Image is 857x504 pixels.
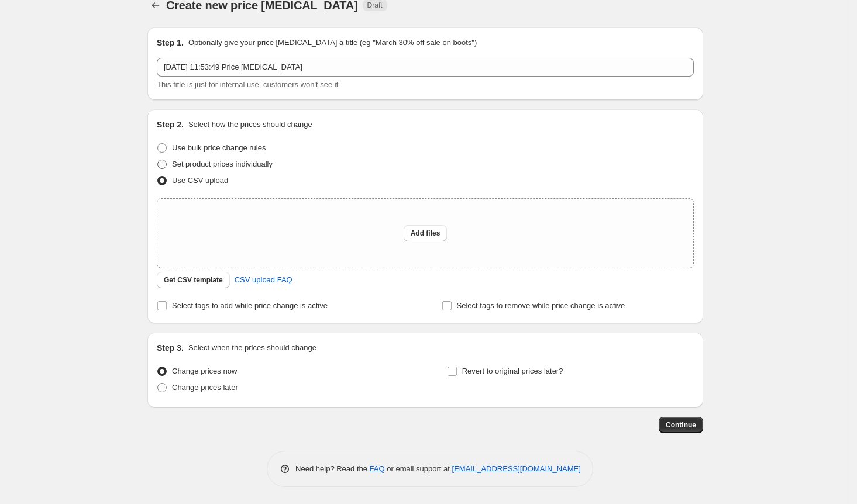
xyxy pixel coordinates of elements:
span: Change prices now [172,367,237,375]
button: Get CSV template [157,272,230,288]
span: Use bulk price change rules [172,143,266,152]
h2: Step 1. [157,37,184,49]
span: or email support at [385,464,452,473]
input: 30% off holiday sale [157,58,694,77]
span: Select tags to add while price change is active [172,301,328,310]
span: Get CSV template [164,275,223,285]
a: FAQ [370,464,385,473]
a: CSV upload FAQ [228,271,300,289]
h2: Step 3. [157,342,184,354]
span: Continue [666,420,696,430]
span: Set product prices individually [172,160,273,168]
span: Use CSV upload [172,176,228,185]
p: Select how the prices should change [188,119,312,130]
p: Optionally give your price [MEDICAL_DATA] a title (eg "March 30% off sale on boots") [188,37,477,49]
span: Add files [411,229,440,238]
span: CSV upload FAQ [235,274,292,286]
span: Select tags to remove while price change is active [457,301,625,310]
span: Draft [367,1,383,10]
a: [EMAIL_ADDRESS][DOMAIN_NAME] [452,464,581,473]
p: Select when the prices should change [188,342,316,354]
button: Add files [404,225,448,241]
span: Need help? Read the [295,464,370,473]
span: Revert to original prices later? [462,367,563,375]
span: Change prices later [172,383,238,392]
h2: Step 2. [157,119,184,130]
button: Continue [659,417,703,433]
span: This title is just for internal use, customers won't see it [157,80,338,89]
